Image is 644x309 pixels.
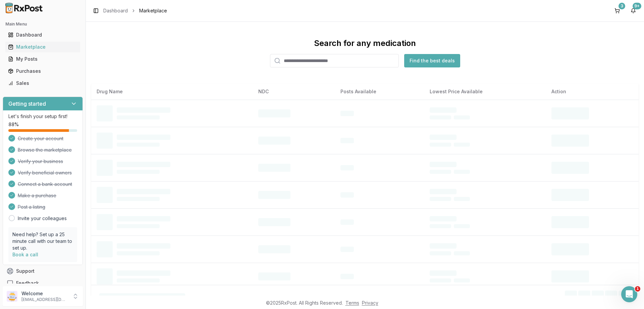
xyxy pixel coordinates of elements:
[18,192,56,199] span: Make a purchase
[3,78,83,89] button: Sales
[8,68,77,74] div: Purchases
[546,84,639,100] th: Action
[3,54,83,64] button: My Posts
[8,32,77,38] div: Dashboard
[18,204,45,210] span: Post a listing
[253,84,335,100] th: NDC
[633,3,641,9] div: 9+
[91,84,253,100] th: Drug Name
[8,56,77,62] div: My Posts
[103,7,128,14] a: Dashboard
[314,38,416,49] div: Search for any medication
[424,84,546,100] th: Lowest Price Available
[18,181,72,188] span: Connect a bank account
[5,21,80,27] h2: Main Menu
[362,300,378,306] a: Privacy
[5,53,80,65] a: My Posts
[18,169,72,176] span: Verify beneficial owners
[3,42,83,52] button: Marketplace
[21,290,68,297] p: Welcome
[18,147,72,153] span: Browse the marketplace
[8,80,77,87] div: Sales
[18,215,67,222] a: Invite your colleagues
[621,286,637,302] iframe: Intercom live chat
[3,30,83,40] button: Dashboard
[404,54,460,67] button: Find the best deals
[3,66,83,76] button: Purchases
[5,77,80,89] a: Sales
[103,7,167,14] nav: breadcrumb
[5,41,80,53] a: Marketplace
[335,84,424,100] th: Posts Available
[5,65,80,77] a: Purchases
[619,3,625,9] div: 3
[5,29,80,41] a: Dashboard
[7,291,17,302] img: User avatar
[612,5,623,16] button: 3
[3,277,83,289] button: Feedback
[139,7,167,14] span: Marketplace
[628,5,639,16] button: 9+
[18,158,63,165] span: Verify your business
[345,300,359,306] a: Terms
[18,135,63,142] span: Create your account
[635,286,640,292] span: 1
[3,265,83,277] button: Support
[21,297,68,302] p: [EMAIL_ADDRESS][DOMAIN_NAME]
[12,231,73,251] p: Need help? Set up a 25 minute call with our team to set up.
[3,3,46,13] img: RxPost Logo
[8,121,19,128] span: 88 %
[12,252,38,257] a: Book a call
[8,100,46,108] h3: Getting started
[8,44,77,50] div: Marketplace
[16,280,39,287] span: Feedback
[8,113,77,120] p: Let's finish your setup first!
